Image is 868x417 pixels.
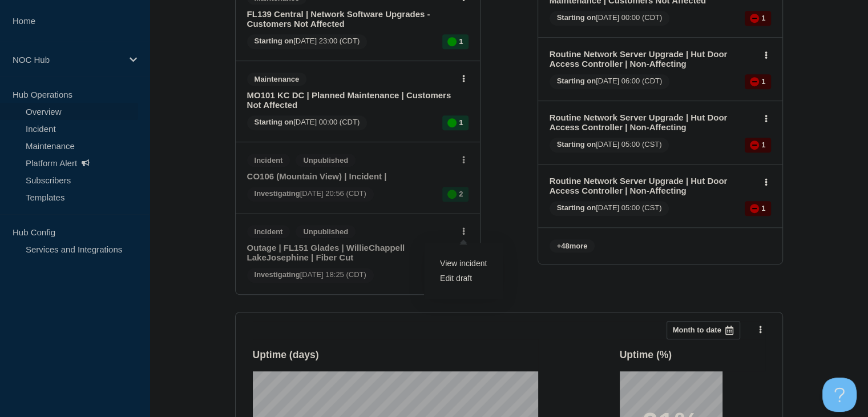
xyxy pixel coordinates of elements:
p: 1 [761,77,765,86]
span: Unpublished [296,225,356,238]
span: + more [550,239,595,252]
span: Maintenance [247,73,307,86]
span: [DATE] 00:00 (CDT) [247,115,368,130]
span: Starting on [255,118,294,126]
p: 1 [761,141,765,149]
a: Routine Network Server Upgrade | Hut Door Access Controller | Non-Affecting [550,49,756,69]
p: 1 [459,37,463,46]
div: down [750,141,759,150]
h3: Uptime ( days ) [253,349,319,361]
span: [DATE] 18:25 (CDT) [247,268,374,283]
span: Investigating [255,270,300,279]
span: [DATE] 05:00 (CST) [550,138,669,153]
a: MO101 KC DC | Planned Maintenance | Customers Not Affected [247,90,453,110]
a: CO106 (Mountain View) | Incident | [247,171,453,181]
span: [DATE] 00:00 (CDT) [550,11,670,26]
span: [DATE] 05:00 (CST) [550,201,669,216]
div: down [750,14,759,23]
a: Outage | FL151 Glades | WillieChappell LakeJosephine | Fiber Cut [247,243,453,262]
span: Investigating [255,189,300,198]
h3: Uptime ( % ) [620,349,672,361]
div: up [447,190,457,199]
p: 1 [761,204,765,212]
a: FL139 Central | Network Software Upgrades - Customers Not Affected [247,9,453,29]
span: Starting on [557,13,596,22]
span: Starting on [557,203,596,212]
span: 48 [561,242,569,250]
span: Starting on [557,140,596,149]
span: [DATE] 06:00 (CDT) [550,74,670,89]
span: Starting on [255,37,294,45]
span: [DATE] 23:00 (CDT) [247,34,368,49]
p: 2 [459,190,463,198]
div: up [447,118,457,127]
p: Month to date [673,326,721,334]
span: [DATE] 20:56 (CDT) [247,187,374,202]
div: down [750,204,759,213]
span: Starting on [557,77,596,85]
p: 1 [459,118,463,127]
p: 1 [761,14,765,22]
span: Unpublished [296,154,356,167]
span: Incident [247,225,290,238]
a: View incident [440,259,487,268]
span: Incident [247,154,290,167]
a: Routine Network Server Upgrade | Hut Door Access Controller | Non-Affecting [550,113,756,132]
div: down [750,77,759,86]
button: Month to date [667,321,740,339]
iframe: Help Scout Beacon - Open [822,378,857,412]
a: Edit draft [440,274,472,283]
a: Routine Network Server Upgrade | Hut Door Access Controller | Non-Affecting [550,176,756,195]
p: NOC Hub [13,55,122,65]
div: up [447,37,457,46]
